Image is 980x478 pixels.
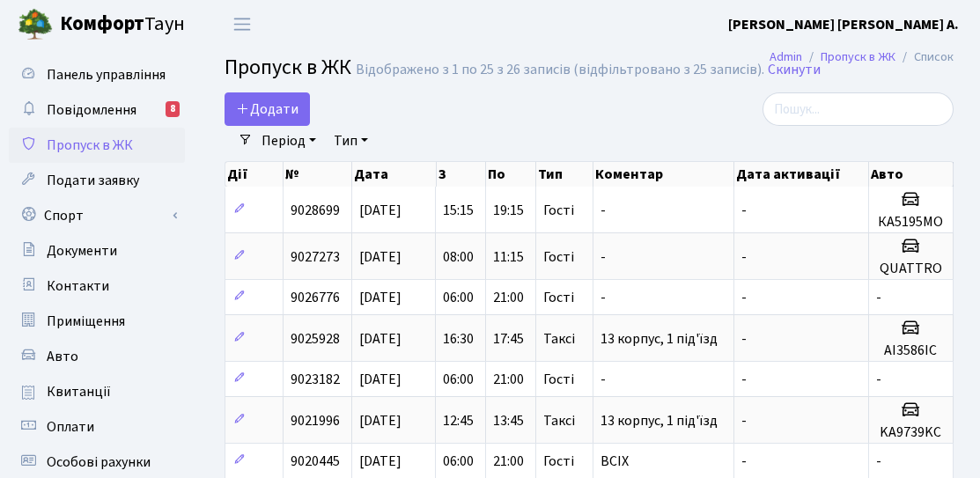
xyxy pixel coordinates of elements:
span: Пропуск в ЖК [225,52,351,83]
span: Гості [543,290,574,305]
span: - [741,452,747,471]
span: - [741,411,747,430]
th: Дії [225,162,284,187]
span: 13 корпус, 1 під'їзд [601,329,718,349]
span: 9025928 [291,329,340,349]
span: - [601,247,606,267]
a: [PERSON_NAME] [PERSON_NAME] А. [728,14,959,35]
span: 15:15 [443,201,474,220]
span: Контакти [47,276,109,296]
span: 9023182 [291,370,340,389]
span: Додати [236,99,298,119]
span: [DATE] [359,411,402,430]
span: - [876,452,881,471]
th: Коментар [593,162,734,187]
span: 06:00 [443,452,474,471]
div: 8 [166,101,180,117]
th: З [437,162,487,187]
th: № [284,162,352,187]
span: 12:45 [443,411,474,430]
span: 13:45 [493,411,524,430]
th: Авто [869,162,954,187]
span: 21:00 [493,452,524,471]
a: Приміщення [9,304,185,339]
span: Гості [543,454,574,468]
span: Оплати [47,417,94,437]
a: Документи [9,233,185,268]
b: [PERSON_NAME] [PERSON_NAME] А. [728,15,959,34]
span: 13 корпус, 1 під'їзд [601,411,718,430]
span: - [741,288,747,307]
span: Гості [543,250,574,264]
span: 06:00 [443,288,474,307]
span: Гості [543,203,574,217]
a: Додати [225,92,310,126]
span: [DATE] [359,247,402,267]
nav: breadcrumb [743,39,980,76]
a: Спорт [9,198,185,233]
a: Період [254,126,323,156]
button: Переключити навігацію [220,10,264,39]
h5: KA9739KC [876,424,946,441]
a: Контакти [9,268,185,304]
span: - [741,201,747,220]
span: - [601,288,606,307]
span: 16:30 [443,329,474,349]
span: [DATE] [359,201,402,220]
th: По [486,162,536,187]
span: Повідомлення [47,100,136,120]
a: Пропуск в ЖК [821,48,895,66]
a: Тип [327,126,375,156]
span: - [741,329,747,349]
a: Квитанції [9,374,185,409]
span: [DATE] [359,452,402,471]
a: Admin [770,48,802,66]
input: Пошук... [763,92,954,126]
span: - [741,370,747,389]
li: Список [895,48,954,67]
span: - [601,201,606,220]
th: Дата активації [734,162,869,187]
div: Відображено з 1 по 25 з 26 записів (відфільтровано з 25 записів). [356,62,764,78]
th: Дата [352,162,437,187]
span: Пропуск в ЖК [47,136,133,155]
span: [DATE] [359,288,402,307]
span: - [876,288,881,307]
th: Тип [536,162,593,187]
span: ВСІХ [601,452,629,471]
span: 9021996 [291,411,340,430]
span: 9026776 [291,288,340,307]
span: Документи [47,241,117,261]
span: 17:45 [493,329,524,349]
a: Панель управління [9,57,185,92]
span: 21:00 [493,288,524,307]
span: Панель управління [47,65,166,85]
span: 21:00 [493,370,524,389]
a: Оплати [9,409,185,445]
span: 11:15 [493,247,524,267]
a: Подати заявку [9,163,185,198]
img: logo.png [18,7,53,42]
span: 19:15 [493,201,524,220]
span: 9020445 [291,452,340,471]
span: Таун [60,10,185,40]
span: 06:00 [443,370,474,389]
span: - [741,247,747,267]
span: [DATE] [359,329,402,349]
b: Комфорт [60,10,144,38]
span: Подати заявку [47,171,139,190]
h5: QUATTRO [876,261,946,277]
span: 08:00 [443,247,474,267]
span: - [876,370,881,389]
a: Авто [9,339,185,374]
span: Квитанції [47,382,111,401]
span: Приміщення [47,312,125,331]
h5: КА5195МО [876,214,946,231]
span: Гості [543,372,574,386]
span: - [601,370,606,389]
span: Таксі [543,332,575,346]
a: Пропуск в ЖК [9,128,185,163]
span: Особові рахунки [47,452,151,472]
a: Повідомлення8 [9,92,185,128]
span: [DATE] [359,370,402,389]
